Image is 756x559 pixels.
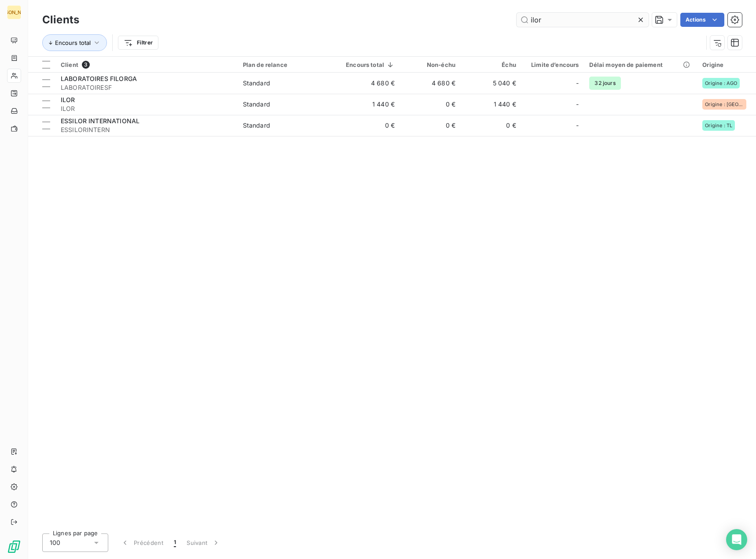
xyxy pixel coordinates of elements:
[336,115,400,136] td: 0 €
[576,79,579,88] span: -
[400,115,461,136] td: 0 €
[61,61,78,68] span: Client
[61,125,232,134] span: ESSILORINTERN
[726,529,747,550] div: Open Intercom Messenger
[576,121,579,130] span: -
[461,115,521,136] td: 0 €
[50,538,60,547] span: 100
[589,61,692,68] div: Délai moyen de paiement
[466,61,516,68] div: Échu
[118,36,158,50] button: Filtrer
[61,83,232,92] span: LABORATOIRESF
[527,61,579,68] div: Limite d’encours
[680,13,724,27] button: Actions
[341,61,395,68] div: Encours total
[61,75,137,82] span: LABORATOIRES FILORGA
[517,13,649,27] input: Rechercher
[243,100,270,109] div: Standard
[405,61,455,68] div: Non-échu
[243,121,270,130] div: Standard
[461,73,521,94] td: 5 040 €
[702,61,751,68] div: Origine
[7,540,21,554] img: Logo LeanPay
[61,96,75,103] span: ILOR
[55,39,91,46] span: Encours total
[243,79,270,88] div: Standard
[336,73,400,94] td: 4 680 €
[461,94,521,115] td: 1 440 €
[181,533,226,552] button: Suivant
[705,123,732,128] span: Origine : TL
[400,73,461,94] td: 4 680 €
[169,533,181,552] button: 1
[7,5,21,19] div: [PERSON_NAME]
[42,12,79,28] h3: Clients
[576,100,579,109] span: -
[705,81,737,86] span: Origine : AGO
[336,94,400,115] td: 1 440 €
[61,117,139,125] span: ESSILOR INTERNATIONAL
[61,104,232,113] span: ILOR
[115,533,169,552] button: Précédent
[589,77,620,90] span: 32 jours
[705,102,744,107] span: Origine : [GEOGRAPHIC_DATA]
[400,94,461,115] td: 0 €
[174,538,176,547] span: 1
[82,61,90,69] span: 3
[243,61,331,68] div: Plan de relance
[42,34,107,51] button: Encours total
